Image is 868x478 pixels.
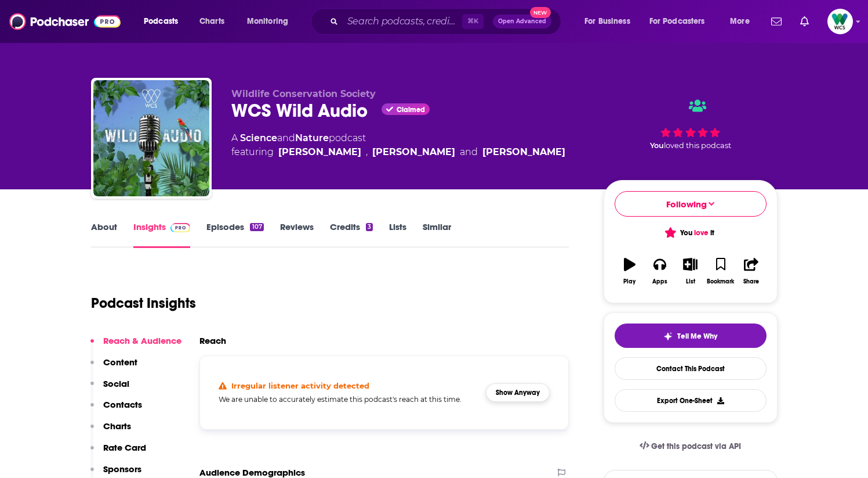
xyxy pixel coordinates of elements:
span: Monitoring [247,13,288,30]
input: Search podcasts, credits, & more... [343,12,462,31]
button: tell me why sparkleTell Me Why [615,324,767,348]
button: Content [90,357,137,378]
button: Following [615,191,767,217]
button: Show profile menu [827,9,853,34]
span: Podcasts [144,13,178,30]
a: Credits3 [330,221,373,248]
span: For Podcasters [649,13,705,30]
a: Charts [192,12,231,31]
button: Apps [645,250,675,292]
span: , [366,145,368,159]
span: Wildlife Conservation Society [231,88,376,99]
div: Search podcasts, credits, & more... [322,8,572,35]
div: Apps [652,278,667,285]
span: Logged in as WCS_Newsroom [827,9,853,34]
a: Reviews [280,221,314,248]
a: Similar [423,221,451,248]
span: love [694,228,709,238]
span: Claimed [397,107,425,113]
p: Rate Card [103,442,146,453]
a: Contact This Podcast [615,357,767,380]
p: Charts [103,421,131,432]
img: Podchaser - Follow, Share and Rate Podcasts [9,10,121,33]
div: List [686,278,695,285]
a: Show notifications dropdown [796,12,813,31]
h2: Audience Demographics [199,467,305,478]
span: Following [666,199,707,210]
button: open menu [136,12,193,31]
button: open menu [239,12,303,31]
div: Play [623,278,635,285]
a: Show notifications dropdown [767,12,786,31]
div: 107 [250,223,263,231]
h4: Irregular listener activity detected [231,381,369,390]
span: Get this podcast via API [651,441,741,451]
button: Share [736,250,766,292]
p: Content [103,357,137,368]
span: New [530,7,551,18]
a: About [91,221,117,248]
img: Podchaser Pro [170,223,191,232]
button: open menu [642,12,722,31]
a: InsightsPodchaser Pro [133,221,191,248]
span: Tell Me Why [677,332,717,341]
span: Charts [199,13,224,30]
a: Get this podcast via API [630,432,751,461]
span: You [650,141,664,150]
a: [PERSON_NAME] [372,145,455,159]
a: Lists [389,221,406,248]
button: Play [615,250,645,292]
p: Social [103,378,129,389]
h1: Podcast Insights [91,294,196,312]
button: open menu [722,12,764,31]
img: tell me why sparkle [663,332,673,341]
img: WCS Wild Audio [93,80,209,196]
a: Episodes107 [206,221,263,248]
span: ⌘ K [462,14,484,29]
button: Charts [90,421,131,442]
div: Bookmark [707,278,734,285]
img: User Profile [827,9,853,34]
button: Reach & Audience [90,335,181,357]
span: and [277,132,295,143]
button: Contacts [90,399,142,421]
span: and [460,145,478,159]
button: Open AdvancedNew [493,15,551,28]
span: Open Advanced [498,19,546,24]
span: loved this podcast [664,141,731,150]
a: Science [240,132,277,143]
p: Reach & Audience [103,335,181,346]
button: You love it [615,221,767,244]
button: open menu [576,12,645,31]
span: featuring [231,145,565,159]
button: Show Anyway [486,383,550,402]
button: Social [90,378,129,400]
a: Dan Rosen [482,145,565,159]
button: Bookmark [706,250,736,292]
p: Contacts [103,399,142,410]
button: List [675,250,705,292]
h2: Reach [199,335,226,346]
span: More [730,13,750,30]
div: Share [743,278,759,285]
span: For Business [584,13,630,30]
button: Rate Card [90,442,146,463]
div: A podcast [231,131,565,159]
p: Sponsors [103,463,141,475]
h5: We are unable to accurately estimate this podcast's reach at this time. [219,395,477,404]
div: 3 [366,223,373,231]
div: Youloved this podcast [604,88,778,160]
a: Nat Moss [278,145,361,159]
button: Export One-Sheet [615,389,767,412]
span: You it [666,228,714,238]
a: Nature [295,132,329,143]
